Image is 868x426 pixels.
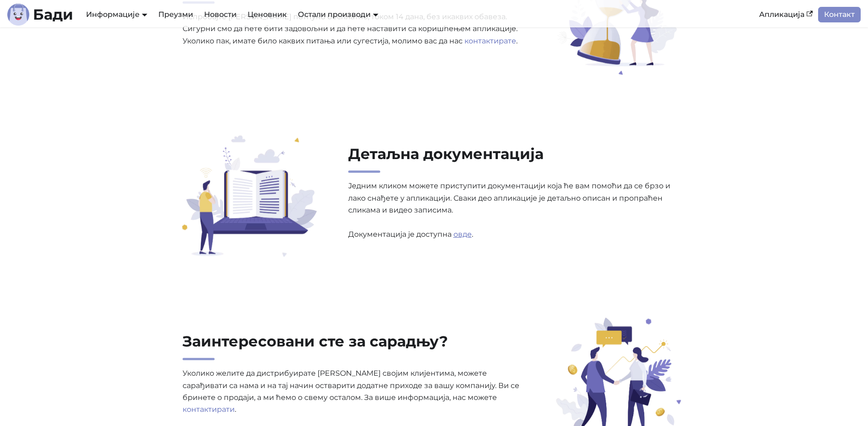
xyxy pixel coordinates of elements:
[348,180,686,240] p: Једним кликом можете приступити документацији која ће вам помоћи да се брзо и лако снађете у апли...
[183,367,520,416] p: Уколико желите да дистрибуирате [PERSON_NAME] својим клијентима, можете сарађивати са нама и на т...
[464,37,516,45] a: контактирате
[199,7,242,22] a: Новости
[153,7,199,22] a: Преузми
[183,405,235,414] a: контактирати
[7,4,29,26] img: Лого
[818,7,861,22] a: Контакт
[348,145,686,173] h2: Детаљна документација
[7,4,73,26] a: ЛогоБади
[242,7,292,22] a: Ценовник
[754,7,818,22] a: Апликација
[183,11,520,47] p: Испробајте [PERSON_NAME] потпуно бесплатно, током 14 дана, без икаквих обавеза. Сигурни смо да ће...
[179,133,321,257] img: Детаљна документација
[33,7,73,22] b: Бади
[86,10,147,19] a: Информације
[183,332,520,360] h2: Заинтересовани сте за сарадњу?
[453,230,472,239] a: овде
[298,10,378,19] a: Остали производи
